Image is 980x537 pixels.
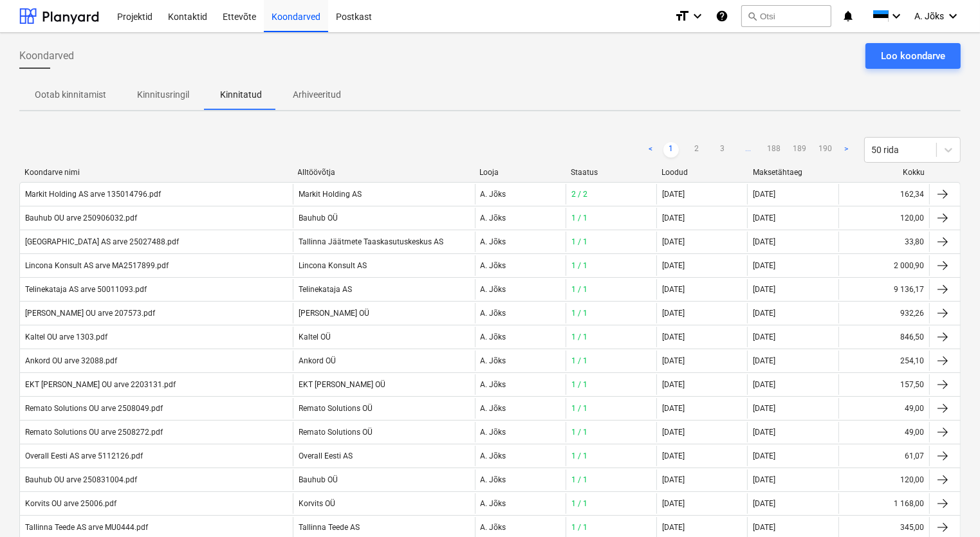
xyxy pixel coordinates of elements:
[894,261,924,270] div: 2 000,90
[900,475,924,484] div: 120,00
[916,475,980,537] iframe: Chat Widget
[25,428,163,437] div: Remato Solutions OU arve 2508272.pdf
[844,168,925,177] div: Kokku
[293,208,475,228] div: Bauhub OÜ
[747,303,838,323] div: [DATE]
[293,446,475,466] div: Overall Eesti AS
[662,309,685,318] div: [DATE]
[662,168,743,177] div: Loodud
[293,303,475,323] div: [PERSON_NAME] OÜ
[571,261,587,270] span: 1 / 1
[663,142,679,158] a: Page 1 is your current page
[945,8,961,24] i: keyboard_arrow_down
[690,8,705,24] i: keyboard_arrow_down
[293,469,475,490] div: Bauhub OÜ
[662,404,685,413] div: [DATE]
[753,168,834,177] div: Maksetähtaeg
[842,8,855,24] i: notifications
[571,356,587,365] span: 1 / 1
[747,350,838,371] div: [DATE]
[900,214,924,223] div: 120,00
[293,493,475,514] div: Korvits OÜ
[293,398,475,419] div: Remato Solutions OÜ
[220,88,262,102] p: Kinnitatud
[475,303,566,323] div: A. Jõks
[25,261,169,270] div: Lincona Konsult AS arve MA2517899.pdf
[25,309,155,318] div: [PERSON_NAME] OU arve 207573.pdf
[25,404,163,413] div: Remato Solutions OU arve 2508049.pdf
[747,279,838,300] div: [DATE]
[571,404,587,413] span: 1 / 1
[571,451,587,460] span: 1 / 1
[747,422,838,442] div: [DATE]
[905,451,924,460] div: 61,07
[480,168,561,177] div: Looja
[475,327,566,347] div: A. Jõks
[747,446,838,466] div: [DATE]
[741,5,831,27] button: Otsi
[475,255,566,276] div: A. Jõks
[475,398,566,419] div: A. Jõks
[741,142,756,158] a: ...
[747,255,838,276] div: [DATE]
[900,309,924,318] div: 932,26
[293,422,475,442] div: Remato Solutions OÜ
[662,285,685,294] div: [DATE]
[643,142,658,158] a: Previous page
[900,380,924,389] div: 157,50
[571,237,587,246] span: 1 / 1
[571,309,587,318] span: 1 / 1
[674,8,690,24] i: format_size
[900,356,924,365] div: 254,10
[662,380,685,389] div: [DATE]
[662,523,685,532] div: [DATE]
[293,232,475,252] div: Tallinna Jäätmete Taaskasutuskeskus AS
[747,469,838,490] div: [DATE]
[293,88,341,102] p: Arhiveeritud
[662,428,685,437] div: [DATE]
[25,214,137,223] div: Bauhub OU arve 250906032.pdf
[881,48,945,64] div: Loo koondarve
[571,190,587,199] span: 2 / 2
[25,285,147,294] div: Telinekataja AS arve 50011093.pdf
[662,332,685,341] div: [DATE]
[475,350,566,371] div: A. Jõks
[137,88,189,102] p: Kinnitusringil
[25,451,143,460] div: Overall Eesti AS arve 5112126.pdf
[571,523,587,532] span: 1 / 1
[475,422,566,442] div: A. Jõks
[894,285,924,294] div: 9 136,17
[689,142,705,158] a: Page 2
[747,398,838,419] div: [DATE]
[25,499,116,508] div: Korvits OU arve 25006.pdf
[662,237,685,246] div: [DATE]
[475,493,566,514] div: A. Jõks
[25,332,107,341] div: Kaltel OU arve 1303.pdf
[662,356,685,365] div: [DATE]
[24,168,288,177] div: Koondarve nimi
[662,475,685,484] div: [DATE]
[838,142,854,158] a: Next page
[293,327,475,347] div: Kaltel OÜ
[25,523,148,532] div: Tallinna Teede AS arve MU0444.pdf
[35,88,106,102] p: Ootab kinnitamist
[818,142,833,158] a: Page 190
[293,374,475,395] div: EKT [PERSON_NAME] OÜ
[662,451,685,460] div: [DATE]
[25,356,117,365] div: Ankord OU arve 32088.pdf
[766,142,782,158] a: Page 188
[298,168,470,177] div: Alltöövõtja
[747,232,838,252] div: [DATE]
[475,446,566,466] div: A. Jõks
[905,404,924,413] div: 49,00
[25,237,179,246] div: [GEOGRAPHIC_DATA] AS arve 25027488.pdf
[293,279,475,300] div: Telinekataja AS
[747,327,838,347] div: [DATE]
[571,499,587,508] span: 1 / 1
[792,142,808,158] a: Page 189
[25,475,137,484] div: Bauhub OU arve 250831004.pdf
[19,48,74,64] span: Koondarved
[571,168,652,177] div: Staatus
